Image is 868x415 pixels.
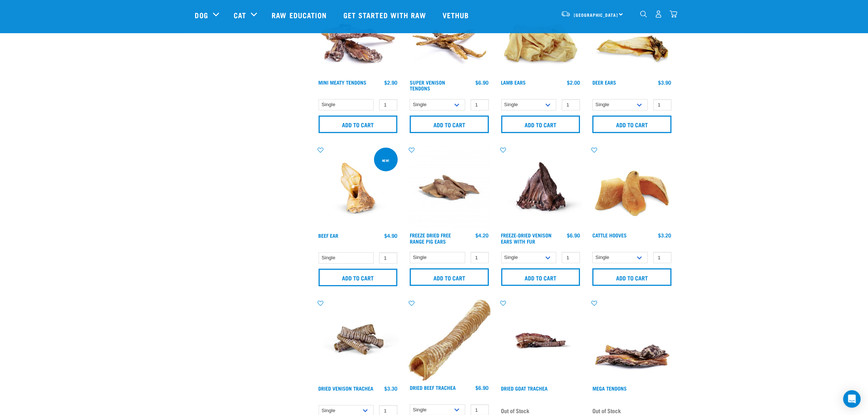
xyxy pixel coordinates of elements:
[591,299,673,382] img: 1295 Mega Tendons 01
[499,146,582,229] img: Raw Essentials Freeze Dried Deer Ears With Fur
[384,233,397,238] div: $4.90
[653,252,672,263] input: 1
[319,116,398,133] input: Add to cart
[195,9,208,20] a: Dog
[410,268,489,286] input: Add to cart
[592,81,616,84] a: Deer Ears
[592,116,672,133] input: Add to cart
[501,387,548,389] a: Dried Goat Trachea
[567,79,580,85] div: $2.00
[384,385,397,391] div: $3.30
[410,234,451,242] a: Freeze Dried Free Range Pig Ears
[319,81,367,84] a: Mini Meaty Tendons
[591,146,673,229] img: Pile Of Cattle Hooves Treats For Dogs
[574,13,618,16] span: [GEOGRAPHIC_DATA]
[408,146,491,229] img: Pigs Ears
[476,79,489,85] div: $6.90
[476,232,489,238] div: $4.20
[501,268,580,286] input: Add to cart
[410,81,445,89] a: Super Venison Tendons
[592,387,627,389] a: Mega Tendons
[640,11,647,18] img: home-icon-1@2x.png
[435,0,478,30] a: Vethub
[658,79,672,85] div: $3.90
[379,252,397,264] input: 1
[567,232,580,238] div: $6.90
[317,146,400,229] img: Beef ear
[336,0,435,30] a: Get started with Raw
[501,234,552,242] a: Freeze-Dried Venison Ears with Fur
[471,99,489,110] input: 1
[653,99,672,110] input: 1
[317,299,400,382] img: Stack of treats for pets including venison trachea
[562,252,580,263] input: 1
[843,390,861,408] div: Open Intercom Messenger
[658,232,672,238] div: $3.20
[471,252,489,263] input: 1
[562,99,580,110] input: 1
[670,10,677,18] img: home-icon@2x.png
[410,386,456,389] a: Dried Beef Trachea
[410,116,489,133] input: Add to cart
[384,79,397,85] div: $2.90
[319,387,374,389] a: Dried Venison Trachea
[561,11,571,17] img: van-moving.png
[501,81,526,84] a: Lamb Ears
[319,269,398,286] input: Add to cart
[501,116,580,133] input: Add to cart
[592,234,627,236] a: Cattle Hooves
[379,99,397,110] input: 1
[408,299,491,381] img: Trachea
[592,268,672,286] input: Add to cart
[264,0,336,30] a: Raw Education
[655,10,662,18] img: user.png
[319,234,339,237] a: Beef Ear
[379,155,393,166] div: new!
[234,9,246,20] a: Cat
[499,299,582,382] img: Raw Essentials Goat Trachea
[476,385,489,391] div: $6.90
